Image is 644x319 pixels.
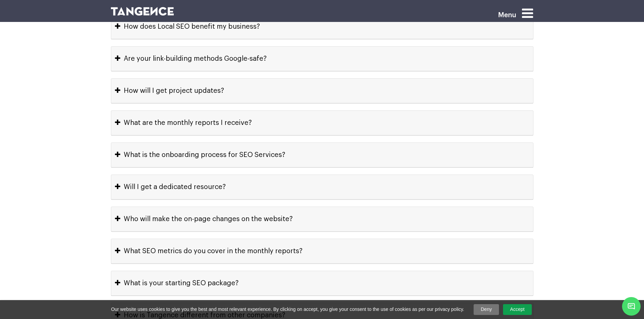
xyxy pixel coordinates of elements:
button: Who will make the on-page changes on the website? [111,207,533,231]
a: Deny [474,304,499,315]
span: Chat Widget [622,297,641,316]
span: Our website uses cookies to give you the best and most relevant experience. By clicking on accept... [111,306,464,313]
img: logo SVG [111,7,174,16]
button: Will I get a dedicated resource? [111,175,533,199]
button: What are the monthly reports I receive? [111,111,533,135]
button: How will I get project updates? [111,79,533,103]
a: Accept [503,304,532,315]
button: Are your link-building methods Google-safe? [111,47,533,71]
button: What is the onboarding process for SEO Services? [111,143,533,167]
button: What is your starting SEO package? [111,271,533,295]
button: What SEO metrics do you cover in the monthly reports? [111,239,533,263]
